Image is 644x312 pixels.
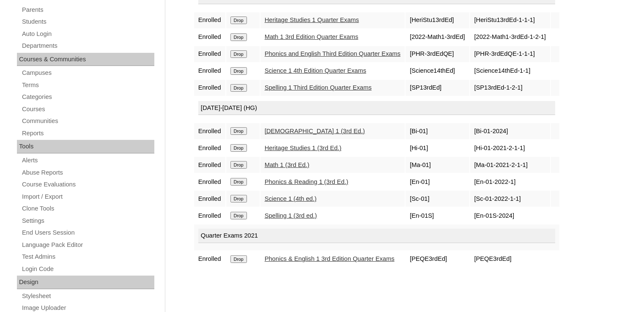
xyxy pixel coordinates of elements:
[406,140,469,156] td: [Hi-01]
[21,128,154,139] a: Reports
[194,80,225,96] td: Enrolled
[406,208,469,224] td: [En-01S]
[21,16,154,27] a: Students
[21,192,154,202] a: Import / Export
[17,276,154,289] div: Design
[265,255,395,262] a: Phonics & English 1 3rd Edition Quarter Exams
[265,195,317,202] a: Science 1 (4th ed.)
[198,101,555,115] div: [DATE]-[DATE] (HG)
[470,123,550,139] td: [Bi-01-2024]
[406,29,469,45] td: [2022-Math1-3rdEd]
[265,67,366,74] a: Science 1 4th Edition Quarter Exams
[406,123,469,139] td: [Bi-01]
[21,291,154,301] a: Stylesheet
[230,255,247,263] input: Drop
[406,12,469,28] td: [HeriStu13rdEd]
[230,212,247,219] input: Drop
[230,161,247,169] input: Drop
[194,251,225,267] td: Enrolled
[194,63,225,79] td: Enrolled
[406,80,469,96] td: [SP13rdEd]
[21,92,154,102] a: Categories
[194,140,225,156] td: Enrolled
[470,251,550,267] td: [PEQE3rdEd]
[21,252,154,262] a: Test Admins
[21,216,154,226] a: Settings
[194,157,225,173] td: Enrolled
[265,50,401,57] a: Phonics and English Third Edition Quarter Exams
[265,33,359,40] a: Math 1 3rd Edition Quarter Exams
[21,203,154,214] a: Clone Tools
[21,264,154,274] a: Login Code
[21,116,154,126] a: Communities
[194,12,225,28] td: Enrolled
[230,195,247,203] input: Drop
[470,12,550,28] td: [HeriStu13rdEd-1-1-1]
[265,145,342,151] a: Heritage Studies 1 (3rd Ed.)
[265,161,310,168] a: Math 1 (3rd Ed.)
[21,240,154,250] a: Language Pack Editor
[17,140,154,153] div: Tools
[21,227,154,238] a: End Users Session
[21,29,154,39] a: Auto Login
[406,191,469,207] td: [Sc-01]
[21,68,154,78] a: Campuses
[470,29,550,45] td: [2022-Math1-3rdEd-1-2-1]
[406,46,469,62] td: [PHR-3rdEdQE]
[21,5,154,15] a: Parents
[194,191,225,207] td: Enrolled
[470,191,550,207] td: [Sc-01-2022-1-1]
[406,157,469,173] td: [Ma-01]
[265,128,365,134] a: [DEMOGRAPHIC_DATA] 1 (3rd Ed.)
[470,157,550,173] td: [Ma-01-2021-2-1-1]
[21,179,154,190] a: Course Evaluations
[194,29,225,45] td: Enrolled
[406,251,469,267] td: [PEQE3rdEd]
[230,84,247,92] input: Drop
[470,174,550,190] td: [En-01-2022-1]
[470,140,550,156] td: [Hi-01-2021-2-1-1]
[21,167,154,178] a: Abuse Reports
[194,123,225,139] td: Enrolled
[194,46,225,62] td: Enrolled
[194,208,225,224] td: Enrolled
[406,63,469,79] td: [Science14thEd]
[17,53,154,66] div: Courses & Communities
[230,33,247,41] input: Drop
[406,174,469,190] td: [En-01]
[230,67,247,75] input: Drop
[21,104,154,115] a: Courses
[194,174,225,190] td: Enrolled
[470,208,550,224] td: [En-01S-2024]
[265,16,359,23] a: Heritage Studies 1 Quarter Exams
[230,50,247,58] input: Drop
[198,229,555,243] div: Quarter Exams 2021
[21,80,154,90] a: Terms
[470,46,550,62] td: [PHR-3rdEdQE-1-1-1]
[265,178,348,185] a: Phonics & Reading 1 (3rd Ed.)
[265,212,317,219] a: Spelling 1 (3rd ed.)
[21,41,154,51] a: Departments
[230,144,247,152] input: Drop
[470,63,550,79] td: [Science14thEd-1-1]
[265,84,372,91] a: Spelling 1 Third Edition Quarter Exams
[230,16,247,24] input: Drop
[21,155,154,166] a: Alerts
[470,80,550,96] td: [SP13rdEd-1-2-1]
[230,127,247,135] input: Drop
[230,178,247,186] input: Drop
